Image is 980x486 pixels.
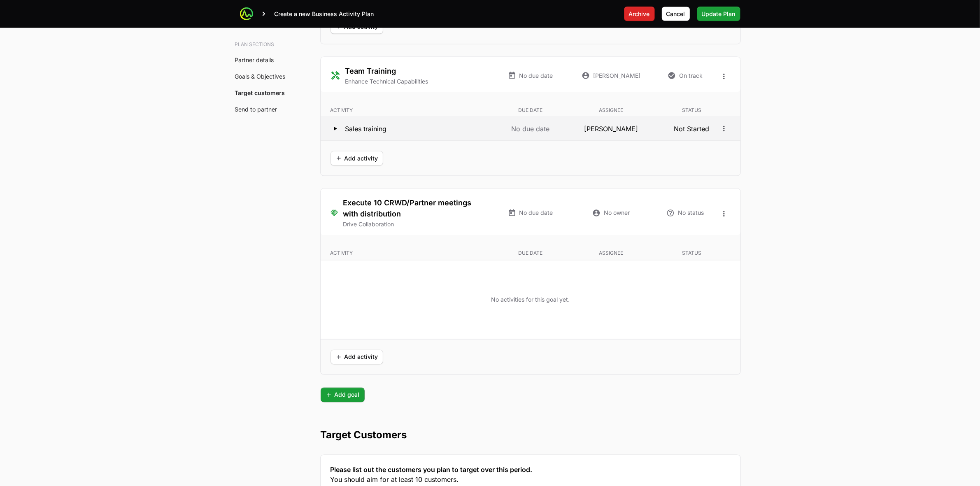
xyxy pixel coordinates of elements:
[321,429,740,442] h2: Target Customers
[345,77,428,86] p: Enhance Technical Capabilities
[345,124,387,134] p: Sales training
[343,221,488,229] p: Drive Collaboration
[573,65,650,86] div: [PERSON_NAME]
[240,7,253,21] img: ActivitySource
[491,296,570,304] p: No activities for this goal yet.
[335,352,378,362] span: Add activity
[331,475,731,485] span: You should aim for at least 10 customers.
[235,106,277,113] a: Send to partner
[573,107,650,114] p: Assignee
[653,65,731,86] div: On track
[235,56,274,63] a: Partner details
[331,250,489,257] p: Activity
[624,7,655,21] button: Archive
[702,9,736,19] span: Update Plan
[629,9,650,19] span: Archive
[717,70,731,83] button: Open options
[326,390,360,400] span: Add goal
[697,7,740,21] button: Update Plan
[492,124,569,134] p: No due date
[573,124,650,134] p: [PERSON_NAME]
[653,124,731,134] p: Not Started
[343,197,488,220] h3: Execute 10 CRWD/Partner meetings with distribution
[653,107,731,114] p: Status
[573,250,650,257] p: Assignee
[653,250,731,257] p: Status
[321,388,365,402] button: Add goal
[235,41,291,48] h3: Plan sections
[604,209,630,217] span: No owner
[678,209,704,217] span: No status
[519,72,553,80] span: No due date
[345,65,428,77] h3: Team Training
[321,117,740,140] button: Sales trainingNo due date[PERSON_NAME]Not Started
[492,250,569,257] p: Due date
[331,107,489,114] p: Activity
[717,207,731,221] button: Open options
[235,73,286,80] a: Goals & Objectives
[235,89,285,96] a: Target customers
[661,7,690,21] button: Cancel
[331,151,383,166] button: Add activity
[717,122,731,135] button: Open options
[666,9,685,19] span: Cancel
[331,465,731,485] h3: Please list out the customers you plan to target over this period.
[335,153,378,163] span: Add activity
[492,107,569,114] p: Due date
[331,350,383,365] button: Add activity
[275,10,374,18] p: Create a new Business Activity Plan
[519,209,553,217] span: No due date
